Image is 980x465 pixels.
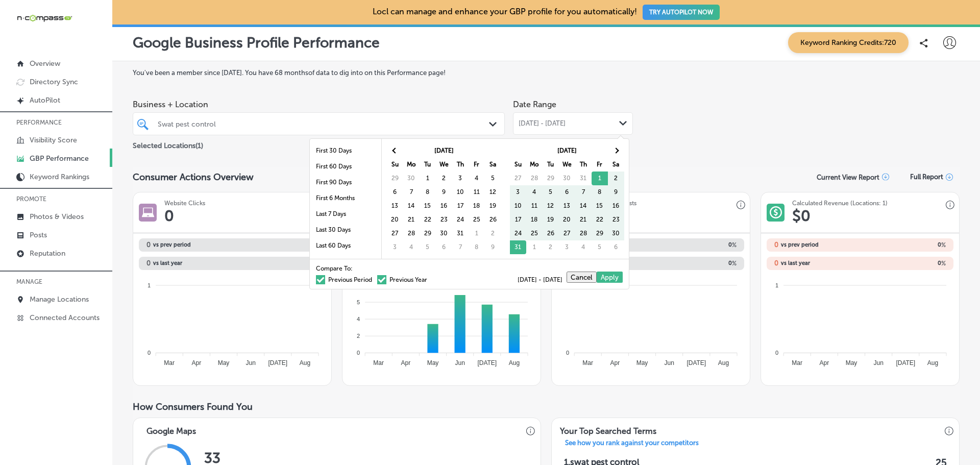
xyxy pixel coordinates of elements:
tspan: 0 [566,350,569,356]
p: Posts [30,231,47,239]
tspan: May [218,359,230,366]
span: vs last year [781,260,810,266]
tspan: 1 [775,282,778,288]
td: 1 [592,172,608,185]
tspan: Jun [874,359,884,366]
td: 8 [420,185,436,199]
td: 17 [510,213,526,227]
th: Fr [592,158,608,172]
td: 5 [543,185,559,199]
td: 20 [387,213,403,227]
tspan: [DATE] [687,359,706,366]
span: How Consumers Found You [133,401,253,412]
li: First 60 Days [310,159,381,175]
div: Swat pest control [158,119,490,128]
th: Th [452,158,469,172]
tspan: 5 [357,299,360,305]
td: 3 [387,240,403,254]
td: 25 [469,213,485,227]
td: 4 [403,240,420,254]
td: 5 [420,240,436,254]
p: Reputation [30,249,65,258]
tspan: Jun [665,359,674,366]
tspan: Mar [792,359,803,366]
li: Last 90 Days [310,254,381,270]
h3: Calculated Revenue (Locations: 1) [792,200,888,207]
td: 31 [510,240,526,254]
td: 16 [608,199,624,213]
h3: Your Top Searched Terms [552,418,665,439]
th: Mo [403,158,420,172]
span: vs last year [153,260,182,266]
th: Tu [420,158,436,172]
label: You've been a member since [DATE] . You have 68 months of data to dig into on this Performance page! [133,69,960,77]
tspan: [DATE] [268,359,288,366]
td: 29 [543,172,559,185]
td: 8 [592,185,608,199]
td: 5 [592,240,608,254]
th: Sa [485,158,501,172]
img: 660ab0bf-5cc7-4cb8-ba1c-48b5ae0f18e60NCTV_CLogo_TV_Black_-500x88.png [16,13,72,23]
td: 26 [485,213,501,227]
td: 27 [559,227,575,240]
th: Fr [469,158,485,172]
h2: 0 [146,241,151,249]
td: 18 [469,199,485,213]
label: Previous Period [316,277,372,283]
tspan: Mar [164,359,175,366]
p: Keyword Rankings [30,173,89,181]
tspan: 0 [357,350,360,356]
td: 10 [510,199,526,213]
li: First 6 Months [310,190,381,206]
h2: 0 [232,260,318,267]
h2: 0 [651,241,737,249]
td: 23 [436,213,452,227]
td: 16 [436,199,452,213]
td: 9 [436,185,452,199]
span: Business + Location [133,100,505,109]
td: 8 [469,240,485,254]
li: Last 60 Days [310,238,381,254]
td: 28 [403,227,420,240]
td: 9 [485,240,501,254]
p: AutoPilot [30,96,60,105]
tspan: Aug [718,359,729,366]
p: Overview [30,59,60,68]
p: Manage Locations [30,295,89,304]
button: Apply [597,272,623,283]
td: 10 [452,185,469,199]
tspan: Jun [246,359,256,366]
p: Directory Sync [30,78,78,86]
li: Last 7 Days [310,206,381,222]
td: 6 [387,185,403,199]
a: See how you rank against your competitors [557,439,707,450]
tspan: May [427,359,439,366]
tspan: 2 [357,333,360,339]
td: 6 [608,240,624,254]
h3: Google Maps [138,418,204,439]
td: 1 [420,172,436,185]
h2: 0 [232,241,318,249]
tspan: 1 [148,282,151,288]
h2: 0 [774,259,778,267]
th: We [436,158,452,172]
button: TRY AUTOPILOT NOW [643,5,720,20]
td: 19 [543,213,559,227]
tspan: Aug [509,359,520,366]
span: [DATE] - [DATE] [518,277,567,283]
li: First 90 Days [310,175,381,190]
td: 28 [526,172,543,185]
h2: 0 [860,260,946,267]
span: Compare To: [316,265,353,272]
tspan: May [636,359,648,366]
h1: 0 [164,207,174,225]
p: Photos & Videos [30,212,84,221]
li: First 30 Days [310,143,381,159]
tspan: Aug [300,359,310,366]
td: 22 [420,213,436,227]
label: Previous Year [377,277,427,283]
p: Connected Accounts [30,313,100,322]
td: 29 [420,227,436,240]
td: 21 [575,213,592,227]
tspan: 0 [775,350,778,356]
